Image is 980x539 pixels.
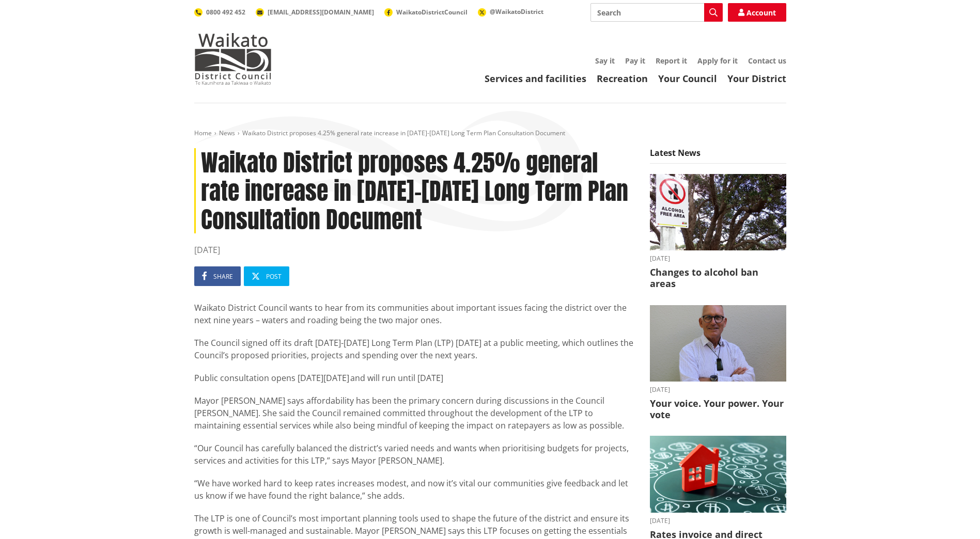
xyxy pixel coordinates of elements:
[194,129,786,138] nav: breadcrumb
[194,8,245,17] a: 0800 492 452
[194,129,212,137] a: Home
[490,7,543,16] span: @WaikatoDistrict
[194,148,634,234] h1: Waikato District proposes 4.25% general rate increase in [DATE]-[DATE] Long Term Plan Consultatio...
[728,3,786,22] a: Account
[650,305,786,382] img: Craig Hobbs
[727,72,786,85] a: Your District
[242,129,565,137] span: Waikato District proposes 4.25% general rate increase in [DATE]-[DATE] Long Term Plan Consultatio...
[244,266,289,286] a: Post
[194,244,634,256] time: [DATE]
[595,56,615,66] a: Say it
[266,272,282,281] span: Post
[650,148,786,164] h5: Latest News
[256,8,374,17] a: [EMAIL_ADDRESS][DOMAIN_NAME]
[625,56,645,66] a: Pay it
[650,256,786,262] time: [DATE]
[697,56,738,66] a: Apply for it
[268,8,374,17] span: [EMAIL_ADDRESS][DOMAIN_NAME]
[384,8,468,17] a: WaikatoDistrictCouncil
[650,436,786,513] img: rates image
[650,174,786,251] img: Alcohol Control Bylaw adopted - August 2025 (2)
[194,372,634,384] p: Public consultation opens [DATE][DATE] and will run until [DATE]
[213,272,233,281] span: Share
[194,33,272,85] img: Waikato District Council - Te Kaunihera aa Takiwaa o Waikato
[194,477,634,502] p: “We have worked hard to keep rates increases modest, and now it’s vital our communities give feed...
[658,72,717,85] a: Your Council
[219,129,235,137] a: News
[194,442,634,467] p: “Our Council has carefully balanced the district’s varied needs and wants when prioritising budge...
[485,72,586,85] a: Services and facilities
[478,7,543,16] a: @WaikatoDistrict
[194,302,634,326] p: Waikato District Council wants to hear from its communities about important issues facing the dis...
[396,8,468,17] span: WaikatoDistrictCouncil
[650,267,786,289] h3: Changes to alcohol ban areas
[650,518,786,524] time: [DATE]
[194,337,634,361] p: The Council signed off its draft [DATE]-[DATE] Long Term Plan (LTP) [DATE] at a public meeting, w...
[650,398,786,420] h3: Your voice. Your power. Your vote
[590,3,723,22] input: Search input
[194,266,241,286] a: Share
[194,394,634,432] p: Mayor [PERSON_NAME] says affordability has been the primary concern during discussions in the Cou...
[650,174,786,290] a: [DATE] Changes to alcohol ban areas
[656,56,687,66] a: Report it
[650,387,786,393] time: [DATE]
[650,305,786,421] a: [DATE] Your voice. Your power. Your vote
[597,72,648,85] a: Recreation
[748,56,786,66] a: Contact us
[206,8,245,17] span: 0800 492 452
